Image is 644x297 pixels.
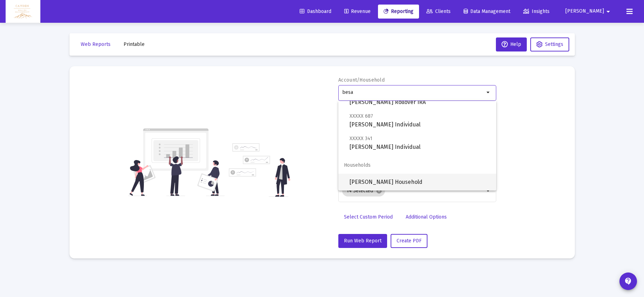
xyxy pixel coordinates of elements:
span: Printable [124,41,145,47]
a: Reporting [378,5,419,19]
span: [PERSON_NAME] Individual [350,134,491,151]
img: reporting-alt [229,143,290,197]
img: Dashboard [11,5,35,19]
span: XXXXX 341 [350,136,372,141]
button: Settings [530,37,569,51]
span: Create PDF [397,238,421,244]
img: reporting [128,127,225,197]
span: Dashboard [300,8,331,14]
span: [PERSON_NAME] Household [350,174,491,191]
mat-icon: cancel [376,188,382,194]
span: Help [502,41,521,47]
span: Households [338,157,496,174]
a: Revenue [339,5,376,19]
span: [PERSON_NAME] Individual [350,112,491,129]
mat-icon: arrow_drop_down [604,5,612,19]
span: Insights [523,8,550,14]
mat-chip: 14 Selected [342,185,385,196]
span: Run Web Report [344,238,381,244]
span: Select Custom Period [344,214,393,220]
span: Revenue [344,8,371,14]
a: Data Management [458,5,516,19]
mat-icon: arrow_drop_down [484,88,493,97]
span: Settings [545,41,563,47]
a: Clients [421,5,456,19]
input: Search or select an account or household [342,90,484,95]
span: Web Reports [81,41,111,47]
span: Additional Options [406,214,447,220]
a: Insights [518,5,555,19]
a: Dashboard [294,5,337,19]
button: Help [496,37,527,51]
button: Run Web Report [338,234,387,248]
mat-chip-list: Selection [342,184,484,198]
mat-icon: arrow_drop_down [484,187,493,195]
button: [PERSON_NAME] [557,4,621,18]
label: Account/Household [338,77,385,83]
button: Web Reports [75,37,116,51]
button: Printable [118,37,150,51]
span: [PERSON_NAME] [565,8,604,14]
button: Create PDF [391,234,427,248]
span: Clients [426,8,451,14]
span: Data Management [464,8,510,14]
span: Reporting [384,8,413,14]
mat-icon: contact_support [624,277,632,285]
span: XXXXX 687 [350,113,373,119]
